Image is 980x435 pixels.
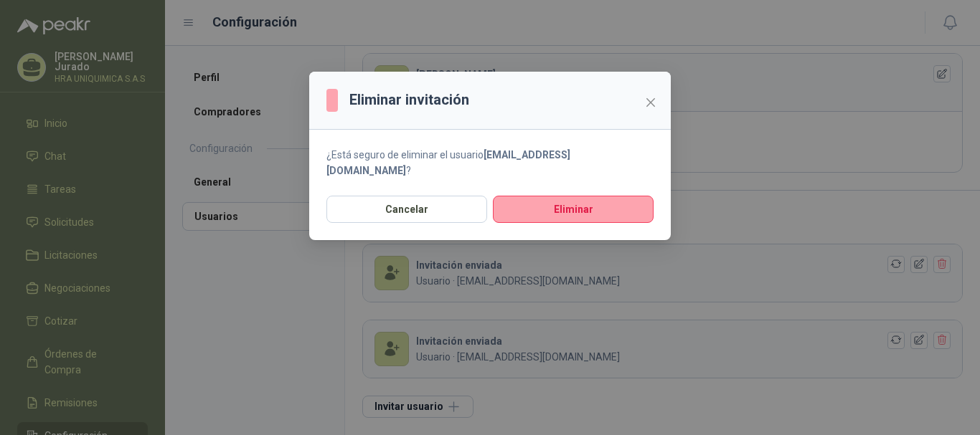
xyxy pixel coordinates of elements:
[326,196,487,223] button: Cancelar
[349,89,469,111] h3: Eliminar invitación
[326,147,654,178] div: ¿Está seguro de eliminar el usuario ?
[645,97,656,108] span: close
[639,91,662,114] button: Close
[493,196,654,223] button: Eliminar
